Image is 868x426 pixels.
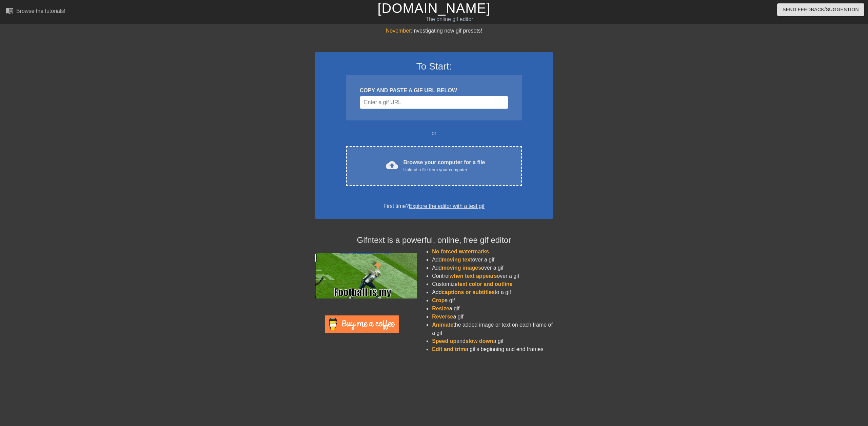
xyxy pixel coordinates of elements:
[458,281,513,287] span: text color and outline
[432,306,449,311] span: Resize
[432,345,553,353] li: a gif's beginning and end frames
[450,273,497,279] span: when text appears
[386,159,398,171] span: cloud_upload
[333,129,535,137] div: or
[5,6,14,15] span: menu_book
[432,337,553,345] li: and a gif
[432,296,553,305] li: a gif
[432,297,445,303] span: Crop
[315,235,553,245] h4: Gifntext is a powerful, online, free gif editor
[432,272,553,280] li: Control over a gif
[409,203,485,209] a: Explore the editor with a test gif
[432,305,553,313] li: a gif
[432,321,553,337] li: the added image or text on each frame of a gif
[432,256,553,264] li: Add over a gif
[386,28,412,34] span: November:
[783,5,859,14] span: Send Feedback/Suggestion
[432,249,489,254] span: No forced watermarks
[360,86,508,95] div: COPY AND PASTE A GIF URL BELOW
[442,257,472,263] span: moving text
[432,264,553,272] li: Add over a gif
[777,3,864,16] button: Send Feedback/Suggestion
[442,289,495,295] span: captions or subtitles
[432,322,453,328] span: Animate
[315,253,417,298] img: football_small.gif
[442,265,481,271] span: moving images
[466,338,493,344] span: slow down
[403,167,485,173] div: Upload a file from your computer
[432,280,553,288] li: Customize
[432,288,553,296] li: Add to a gif
[16,8,65,14] div: Browse the tutorials!
[293,15,606,23] div: The online gif editor
[432,313,553,321] li: a gif
[5,6,65,17] a: Browse the tutorials!
[432,314,453,319] span: Reverse
[325,315,399,333] img: Buy Me A Coffee
[360,96,508,109] input: Username
[403,158,485,173] div: Browse your computer for a file
[315,27,553,35] div: Investigating new gif presets!
[432,346,465,352] span: Edit and trim
[324,202,544,210] div: First time?
[432,338,456,344] span: Speed up
[324,61,544,72] h3: To Start:
[377,1,490,16] a: [DOMAIN_NAME]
